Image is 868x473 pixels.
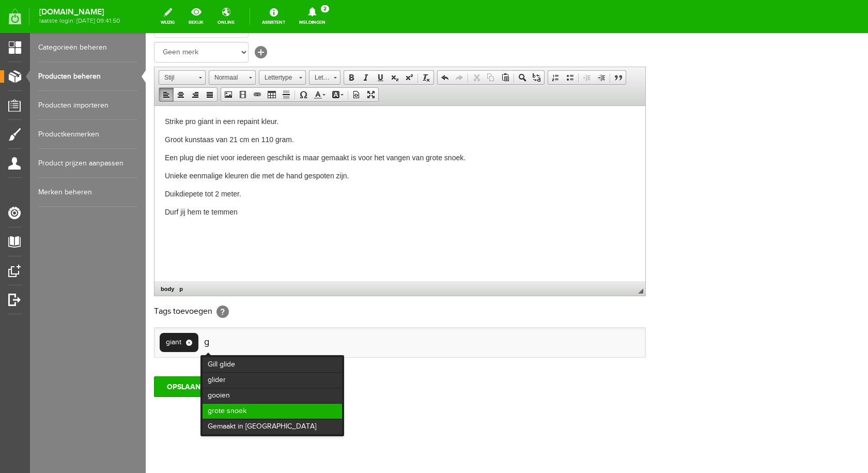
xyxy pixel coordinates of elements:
a: Categorieën beheren [38,33,137,62]
span: 2 [321,5,329,12]
p: Durf jij hem te temmen [10,101,481,112]
li: glider [57,340,196,355]
li: grote snoek [57,371,196,386]
strong: [DOMAIN_NAME] [39,9,120,15]
a: Producten beheren [38,62,137,91]
a: Producten importeren [38,91,137,120]
a: Meldingen2 [293,5,332,28]
p: Groot kunstaas van 21 cm en 110 gram. [10,28,481,39]
p: Een plug die niet voor iedereen geschikt is maar gemaakt is voor het vangen van grote snoek. [10,47,481,57]
li: Gemaakt in [GEOGRAPHIC_DATA] [57,386,196,401]
a: online [211,5,241,28]
li: gooien [57,355,196,370]
a: Product prijzen aanpassen [38,149,137,178]
a: wijzig [154,5,181,28]
p: Duikdiepete tot 2 meter. [10,83,481,94]
p: Unieke eenmalige kleuren die met de hand gespoten zijn. [10,65,481,75]
p: Strike pro giant in een repaint kleur. [10,10,481,21]
li: Gill glide [57,324,196,339]
a: Assistent [256,5,291,28]
a: bekijk [182,5,210,28]
a: Productkenmerken [38,120,137,149]
a: Merken beheren [38,178,137,207]
span: laatste login: [DATE] 09:41:50 [39,18,120,24]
